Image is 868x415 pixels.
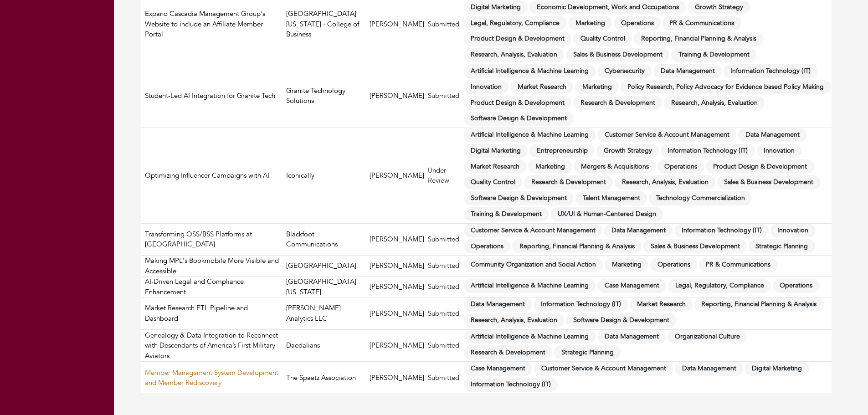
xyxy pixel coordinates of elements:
[286,86,345,106] a: Granite Technology Solutions
[145,171,269,180] a: Optimizing Influencer Campaigns with AI
[145,303,248,323] a: Market Research ETL Pipeline and Dashboard
[286,277,356,297] a: [GEOGRAPHIC_DATA][US_STATE]
[464,159,527,174] span: Market Research
[605,258,648,272] span: Marketing
[575,80,619,94] span: Marketing
[464,0,528,15] span: Digital Marketing
[675,362,743,376] span: Data Management
[464,258,603,272] span: Community Organization and Social Action
[464,362,533,376] span: Case Management
[615,175,715,190] span: Research, Analysis, Evaluation
[649,191,752,205] span: Technology Commercialization
[370,20,424,29] a: [PERSON_NAME]
[574,159,656,174] span: Mergers & Acquisitions
[370,341,424,350] a: [PERSON_NAME]
[661,144,755,158] span: Information Technology (IT)
[424,329,460,362] td: Submitted
[597,279,666,293] span: Case Management
[597,330,666,344] span: Data Management
[286,341,320,350] a: Daedalians
[528,159,572,174] span: Marketing
[699,258,778,272] span: PR & Communications
[464,64,596,78] span: Artificial Intelligence & Machine Learning
[566,48,669,62] span: Sales & Business Development
[738,128,806,142] span: Data Management
[145,256,279,276] a: Making MPL's Bookmobile More Visible and Accessible
[671,48,756,62] span: Training & Development
[464,32,572,46] span: Product Design & Development
[554,345,621,359] span: Strategic Planning
[757,144,802,158] span: Innovation
[464,80,509,94] span: Innovation
[370,309,424,318] a: [PERSON_NAME]
[650,258,697,272] span: Operations
[464,313,565,328] span: Research, Analysis, Evaluation
[653,64,722,78] span: Data Management
[464,16,567,30] span: Legal, Regulatory, Compliance
[464,345,553,359] span: Research & Development
[145,331,278,360] a: Genealogy & Data Integration to Reconnect with Descendants of America’s First Military Aviators
[464,239,511,253] span: Operations
[770,224,816,238] span: Innovation
[464,144,528,158] span: Digital Marketing
[464,378,558,392] span: Information Technology (IT)
[573,32,632,46] span: Quality Control
[145,91,275,100] a: Student-Led AI Integration for Granite Tech
[464,297,532,312] span: Data Management
[464,175,523,190] span: Quality Control
[717,175,821,190] span: Sales & Business Development
[464,224,603,238] span: Customer Service & Account Management
[464,279,596,293] span: Artificial Intelligence & Machine Learning
[145,9,265,39] a: Expand Cascadia Management Group's Website to include an Affiliate Member Portal
[773,279,820,293] span: Operations
[621,80,831,94] span: Policy Research, Policy Advocacy for Evidence based Policy Making
[145,230,252,249] a: Transforming OSS/BSS Platforms at [GEOGRAPHIC_DATA]
[614,16,661,30] span: Operations
[370,261,424,270] a: [PERSON_NAME]
[524,175,613,190] span: Research & Development
[370,171,424,180] a: [PERSON_NAME]
[286,261,356,270] a: [GEOGRAPHIC_DATA]
[634,32,763,46] span: Reporting, Financial Planning & Analysis
[575,191,647,205] span: Talent Management
[464,48,565,62] span: Research, Analysis, Evaluation
[512,239,642,253] span: Reporting, Financial Planning & Analysis
[145,277,244,297] a: AI-Driven Legal and Compliance Enhancement
[370,282,424,291] a: [PERSON_NAME]
[534,297,628,312] span: Information Technology (IT)
[630,297,693,312] span: Market Research
[464,112,574,126] span: Software Design & Development
[597,128,736,142] span: Customer Service & Account Management
[464,330,596,344] span: Artificial Intelligence & Machine Learning
[724,64,818,78] span: Information Technology (IT)
[424,277,460,297] td: Submitted
[424,128,460,223] td: Under Review
[664,96,765,110] span: Research, Analysis, Evaluation
[566,313,676,328] span: Software Design & Development
[596,144,659,158] span: Growth Strategy
[370,235,424,244] a: [PERSON_NAME]
[568,16,612,30] span: Marketing
[688,0,750,15] span: Growth Strategy
[286,373,356,382] a: The Spaatz Association
[668,279,771,293] span: Legal, Regulatory, Compliance
[286,9,359,39] a: [GEOGRAPHIC_DATA][US_STATE] - College of Business
[663,16,741,30] span: PR & Communications
[286,303,341,323] a: [PERSON_NAME] Analytics LLC
[464,191,574,205] span: Software Design & Development
[534,362,673,376] span: Customer Service & Account Management
[706,159,814,174] span: Product Design & Development
[597,64,652,78] span: Cybersecurity
[286,230,338,249] a: Blackfoot Communications
[674,224,769,238] span: Information Technology (IT)
[145,368,278,388] a: Member Management System Development and Member Rediscovery
[550,207,663,221] span: UX/UI & Human-Centered Design
[657,159,704,174] span: Operations
[694,297,824,312] span: Reporting, Financial Planning & Analysis
[643,239,747,253] span: Sales & Business Development
[424,223,460,256] td: Submitted
[668,330,747,344] span: Organizational Culture
[745,362,809,376] span: Digital Marketing
[424,256,460,277] td: Submitted
[529,144,595,158] span: Entrepreneurship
